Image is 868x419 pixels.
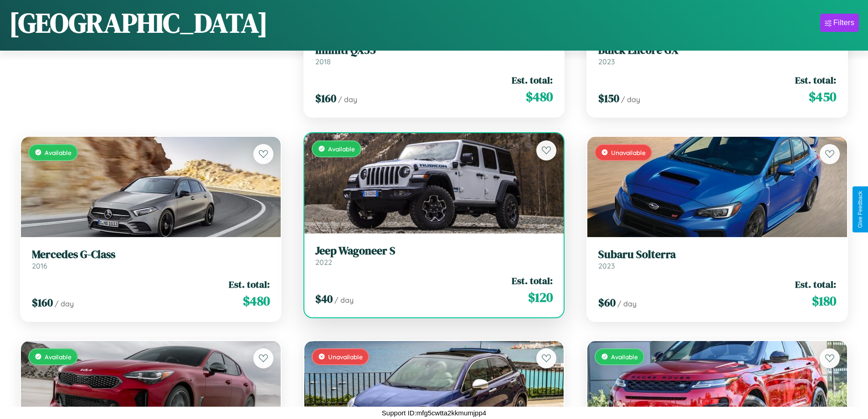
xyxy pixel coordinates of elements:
span: $ 40 [315,291,333,306]
a: Subaru Solterra2023 [598,248,836,270]
span: $ 450 [809,88,836,106]
span: 2016 [32,261,47,270]
span: / day [338,95,357,104]
span: $ 480 [526,88,553,106]
span: $ 160 [315,91,336,106]
h3: Jeep Wagoneer S [315,244,553,258]
h3: Mercedes G-Class [32,248,270,261]
a: Mercedes G-Class2016 [32,248,270,270]
span: Available [611,353,638,361]
span: $ 60 [598,295,616,310]
h1: [GEOGRAPHIC_DATA] [9,4,268,41]
span: $ 480 [243,292,270,310]
span: / day [617,299,637,308]
span: / day [334,295,354,305]
h3: Buick Encore GX [598,44,836,57]
span: 2018 [315,57,331,66]
span: / day [55,299,74,308]
p: Support ID: mfg5cwtta2kkmumjpp4 [382,407,486,419]
h3: Subaru Solterra [598,248,836,261]
span: Est. total: [795,278,836,291]
span: $ 160 [32,295,53,310]
span: Available [45,149,72,156]
span: 2022 [315,258,332,267]
span: Unavailable [328,353,363,361]
span: Available [45,353,72,361]
span: 2023 [598,57,615,66]
span: Available [328,145,355,153]
span: Est. total: [795,73,836,87]
a: Buick Encore GX2023 [598,44,836,66]
span: Est. total: [512,274,553,287]
span: $ 120 [528,288,553,306]
a: Jeep Wagoneer S2022 [315,244,553,267]
span: Unavailable [611,149,646,156]
a: Infiniti QX552018 [315,44,553,66]
span: $ 180 [812,292,836,310]
span: / day [621,95,640,104]
span: Est. total: [512,73,553,87]
button: Filters [820,14,859,32]
div: Filters [833,18,854,27]
h3: Infiniti QX55 [315,44,553,57]
span: $ 150 [598,91,619,106]
span: 2023 [598,261,615,270]
div: Give Feedback [857,191,863,228]
span: Est. total: [229,278,270,291]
